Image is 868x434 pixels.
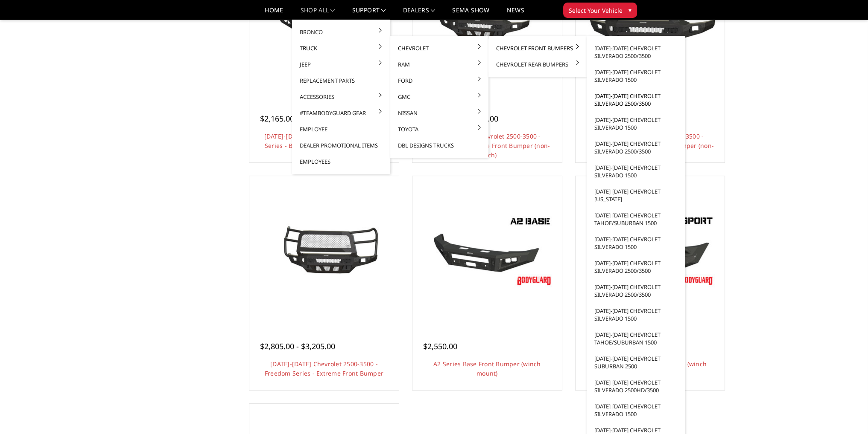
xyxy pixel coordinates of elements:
a: A2 Series Base Front Bumper (winch mount) [433,360,541,377]
a: Home [265,7,283,20]
a: Nissan [394,105,485,121]
a: DBL Designs Trucks [394,137,485,153]
a: Chevrolet Rear Bumpers [492,56,583,72]
span: $2,165.00 - $2,440.00 [260,113,335,124]
a: [DATE]-[DATE] Chevrolet Silverado 1500 [590,159,681,183]
a: Replacement Parts [295,72,387,89]
a: [DATE]-[DATE] Chevrolet Tahoe/Suburban 1500 [590,327,681,350]
a: 2020-2023 Chevrolet 2500-3500 - Freedom Series - Extreme Front Bumper 2020-2023 Chevrolet 2500-35... [251,178,397,323]
a: [DATE]-[DATE] Chevrolet Silverado 2500/3500 [590,40,681,64]
img: 2020-2023 Chevrolet 2500-3500 - Freedom Series - Extreme Front Bumper [256,220,392,281]
a: Ram [394,56,485,72]
a: Truck [295,40,387,56]
a: [DATE]-[DATE] Chevrolet Silverado 1500 [590,303,681,327]
a: [DATE]-[DATE] Chevrolet Silverado 2500HD/3500 [590,374,681,398]
a: Chevrolet [394,40,485,56]
a: SEMA Show [452,7,489,20]
a: [DATE]-[DATE] Chevrolet Suburban 2500 [590,350,681,374]
a: Employees [295,153,387,170]
iframe: Chat Widget [825,393,868,434]
a: [DATE]-[DATE] Chevrolet Silverado 1500 [590,112,681,136]
a: A2 Series Base Front Bumper (winch mount) A2 Series Base Front Bumper (winch mount) [415,178,560,323]
a: [DATE]-[DATE] Chevrolet Tahoe/Suburban 1500 [590,207,681,231]
button: Select Your Vehicle [563,3,637,18]
span: ▾ [628,6,631,14]
a: News [506,7,524,20]
a: [DATE]-[DATE] Chevrolet Silverado 1500 [590,398,681,422]
a: Toyota [394,121,485,137]
a: Ford [394,72,485,89]
a: [DATE]-[DATE] Chevrolet Silverado 2500/3500 [590,136,681,159]
a: Employee [295,121,387,137]
span: Select Your Vehicle [569,6,623,15]
a: [DATE]-[DATE] Chevrolet Silverado 2500/3500 [590,279,681,303]
a: Dealers [403,7,435,20]
span: $2,805.00 - $3,205.00 [260,341,335,351]
a: Support [352,7,386,20]
a: [DATE]-[DATE] Chevrolet 2500-3500 - Freedom Series - Extreme Front Bumper [265,360,383,377]
a: #TeamBodyguard Gear [295,105,387,121]
a: [DATE]-[DATE] Chevrolet Silverado 2500/3500 [590,255,681,279]
a: GMC [394,89,485,105]
a: [DATE]-[DATE] Chevrolet Silverado 2500/3500 [590,88,681,112]
a: Chevrolet Front Bumpers [492,40,583,56]
a: [DATE]-[DATE] Chevrolet [US_STATE] [590,183,681,207]
a: [DATE]-[DATE] Chevrolet 2500-3500 - A2L Series - Base Front Bumper (Non Winch) [264,132,384,150]
a: Bronco [295,24,387,40]
a: Jeep [295,56,387,72]
a: [DATE]-[DATE] Chevrolet Silverado 1500 [590,64,681,88]
span: $2,550.00 - $3,000.00 [586,113,661,124]
a: Accessories [295,89,387,105]
span: $2,550.00 [423,341,457,351]
a: shop all [301,7,335,20]
a: Dealer Promotional Items [295,137,387,153]
a: [DATE]-[DATE] Chevrolet Silverado 1500 [590,231,681,255]
span: $2,930.00 [586,341,620,351]
a: A2 Series - Sport Front Bumper (winch mount) A2 Series - Sport Front Bumper (winch mount) [578,178,723,323]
